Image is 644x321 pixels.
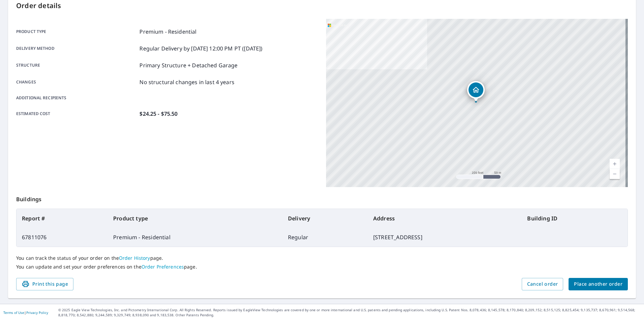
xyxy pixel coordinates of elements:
[108,209,283,228] th: Product type
[16,255,628,261] p: You can track the status of your order on the page.
[16,44,137,52] p: Delivery method
[610,159,620,169] a: Current Level 17, Zoom In
[139,110,178,118] p: $24.25 - $75.50
[368,228,522,247] td: [STREET_ADDRESS]
[368,209,522,228] th: Address
[16,78,137,86] p: Changes
[16,28,137,36] p: Product type
[283,209,368,228] th: Delivery
[139,78,234,86] p: No structural changes in last 4 years
[16,1,628,11] p: Order details
[139,28,196,36] p: Premium - Residential
[16,278,73,290] button: Print this page
[16,110,137,118] p: Estimated cost
[574,280,622,288] span: Place another order
[16,187,628,209] p: Buildings
[522,278,563,290] button: Cancel order
[610,169,620,179] a: Current Level 17, Zoom Out
[3,310,24,315] a: Terms of Use
[17,228,108,247] td: 67811076
[527,280,558,288] span: Cancel order
[119,255,150,261] a: Order History
[58,308,641,318] p: © 2025 Eagle View Technologies, Inc. and Pictometry International Corp. All Rights Reserved. Repo...
[283,228,368,247] td: Regular
[522,209,627,228] th: Building ID
[141,263,184,270] a: Order Preferences
[108,228,283,247] td: Premium - Residential
[139,44,262,52] p: Regular Delivery by [DATE] 12:00 PM PT ([DATE])
[467,81,485,102] div: Dropped pin, building 1, Residential property, 2251 Capes Cove Dr Sherrills Ford, NC 28673
[17,209,108,228] th: Report #
[569,278,628,290] button: Place another order
[16,61,137,69] p: Structure
[26,310,48,315] a: Privacy Policy
[3,311,48,315] p: |
[139,61,237,69] p: Primary Structure + Detached Garage
[16,264,628,270] p: You can update and set your order preferences on the page.
[22,280,68,288] span: Print this page
[16,95,137,101] p: Additional recipients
